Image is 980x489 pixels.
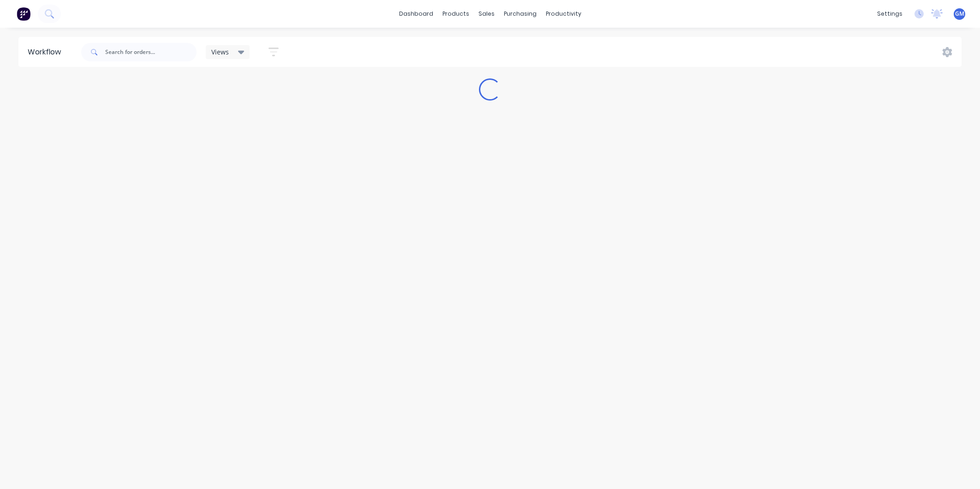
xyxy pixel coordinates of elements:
[541,7,586,21] div: productivity
[872,7,907,21] div: settings
[28,47,66,58] div: Workflow
[955,10,964,18] span: GM
[17,7,30,21] img: Factory
[474,7,499,21] div: sales
[499,7,541,21] div: purchasing
[211,47,229,57] span: Views
[394,7,438,21] a: dashboard
[105,43,197,61] input: Search for orders...
[438,7,474,21] div: products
